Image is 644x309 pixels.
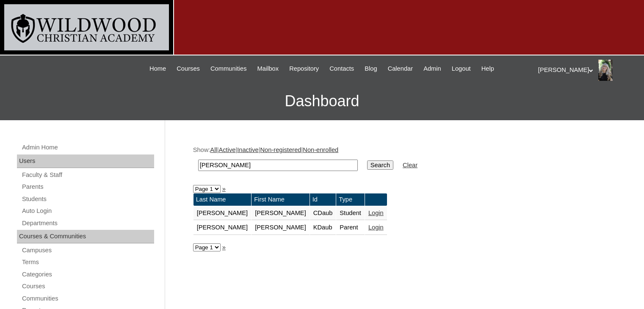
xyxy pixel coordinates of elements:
[21,206,154,216] a: Auto Login
[17,230,154,243] div: Courses & Communities
[252,206,310,221] td: [PERSON_NAME]
[21,281,154,292] a: Courses
[260,146,301,153] a: Non-registered
[17,154,154,168] div: Users
[325,64,358,74] a: Contacts
[303,146,338,153] a: Non-enrolled
[222,244,226,251] a: »
[206,64,251,74] a: Communities
[198,160,358,171] input: Search
[21,269,154,280] a: Categories
[177,64,200,74] span: Courses
[252,193,310,206] td: First Name
[310,193,336,206] td: Id
[329,64,354,74] span: Contacts
[481,64,494,74] span: Help
[285,64,323,74] a: Repository
[365,64,377,74] span: Blog
[4,82,640,120] h3: Dashboard
[252,221,310,235] td: [PERSON_NAME]
[193,146,612,176] div: Show: | | | |
[336,221,365,235] td: Parent
[172,64,204,74] a: Courses
[210,64,247,74] span: Communities
[193,206,252,221] td: [PERSON_NAME]
[21,170,154,180] a: Faculty & Staff
[21,293,154,304] a: Communities
[477,64,498,74] a: Help
[419,64,445,74] a: Admin
[384,64,417,74] a: Calendar
[368,210,384,216] a: Login
[21,142,154,153] a: Admin Home
[257,64,279,74] span: Mailbox
[336,193,365,206] td: Type
[253,64,283,74] a: Mailbox
[4,4,169,50] img: logo-white.png
[452,64,471,74] span: Logout
[360,64,381,74] a: Blog
[403,162,417,168] a: Clear
[210,146,217,153] a: All
[21,218,154,229] a: Departments
[598,60,612,81] img: Dena Hohl
[310,221,336,235] td: KDaub
[538,60,636,81] div: [PERSON_NAME]
[448,64,475,74] a: Logout
[222,185,226,192] a: »
[21,257,154,268] a: Terms
[21,182,154,192] a: Parents
[368,224,384,231] a: Login
[336,206,365,221] td: Student
[423,64,441,74] span: Admin
[193,221,252,235] td: [PERSON_NAME]
[388,64,413,74] span: Calendar
[193,193,252,206] td: Last Name
[145,64,170,74] a: Home
[21,245,154,256] a: Campuses
[21,194,154,204] a: Students
[367,160,393,170] input: Search
[289,64,319,74] span: Repository
[149,64,166,74] span: Home
[310,206,336,221] td: CDaub
[218,146,235,153] a: Active
[237,146,259,153] a: Inactive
